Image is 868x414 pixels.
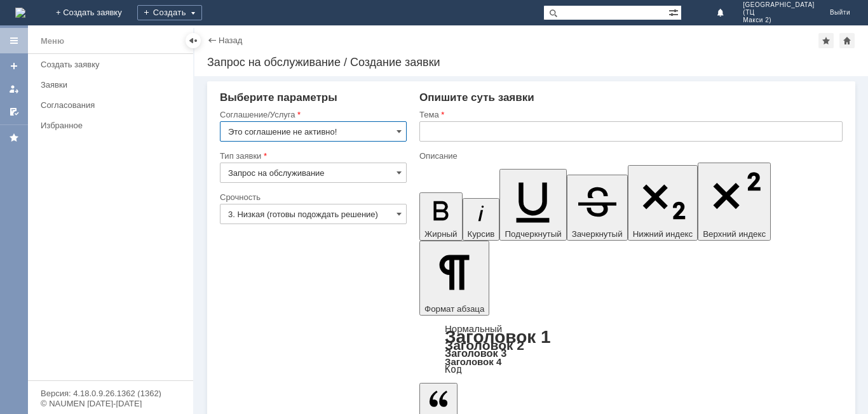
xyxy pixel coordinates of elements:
[743,9,815,17] span: (ТЦ
[668,6,681,18] span: Расширенный поиск
[499,169,566,241] button: Подчеркнутый
[445,356,501,367] a: Заголовок 4
[628,165,698,241] button: Нижний индекс
[220,152,404,160] div: Тип заявки
[424,229,458,239] span: Жирный
[698,163,771,241] button: Верхний индекс
[15,8,25,18] img: logo
[818,33,834,48] div: Добавить в избранное
[36,95,191,115] a: Согласования
[419,324,843,374] div: Формат абзаца
[445,327,551,347] a: Заголовок 1
[463,198,500,241] button: Курсив
[419,241,489,316] button: Формат абзаца
[41,80,186,90] div: Заявки
[41,60,186,69] div: Создать заявку
[424,304,484,314] span: Формат абзаца
[4,56,24,76] a: Создать заявку
[15,8,25,18] a: Перейти на домашнюю страницу
[419,192,463,241] button: Жирный
[743,1,815,9] span: [GEOGRAPHIC_DATA]
[567,175,628,241] button: Зачеркнутый
[41,399,180,408] div: © NAUMEN [DATE]-[DATE]
[137,5,202,20] div: Создать
[419,152,840,160] div: Описание
[445,364,462,375] a: Код
[36,75,191,95] a: Заявки
[4,102,24,122] a: Мои согласования
[186,33,201,48] div: Скрыть меню
[743,17,815,24] span: Макси 2)
[445,338,524,352] a: Заголовок 2
[220,193,404,201] div: Срочность
[41,34,64,49] div: Меню
[36,55,191,74] a: Создать заявку
[703,229,766,239] span: Верхний индекс
[207,56,855,69] div: Запрос на обслуживание / Создание заявки
[220,110,404,119] div: Соглашение/Услуга
[4,79,24,99] a: Мои заявки
[468,229,495,239] span: Курсив
[41,100,186,110] div: Согласования
[505,229,561,239] span: Подчеркнутый
[445,323,502,334] a: Нормальный
[572,229,623,239] span: Зачеркнутый
[419,110,840,119] div: Тема
[41,389,180,397] div: Версия: 4.18.0.9.26.1362 (1362)
[220,91,337,103] span: Выберите параметры
[633,229,693,239] span: Нижний индекс
[219,36,242,45] a: Назад
[445,347,506,359] a: Заголовок 3
[839,33,855,48] div: Сделать домашней страницей
[419,91,534,103] span: Опишите суть заявки
[41,121,172,130] div: Избранное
